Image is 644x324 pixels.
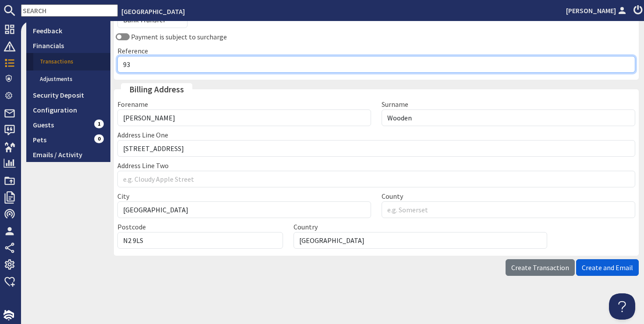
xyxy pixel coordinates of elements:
[117,140,635,157] input: e.g. Two Many House
[117,130,168,139] label: Address Line One
[117,201,371,218] input: e.g. Yeovil
[33,53,110,70] a: Transactions
[26,117,110,132] a: Guests1
[609,293,635,320] iframe: Toggle Customer Support
[21,4,118,17] input: SEARCH
[117,192,129,201] label: City
[117,56,635,73] input: e.g. Cheque Reference Code, Terminal Reference, BACS Reference
[121,7,185,16] a: [GEOGRAPHIC_DATA]
[117,100,148,109] label: Forename
[582,263,633,272] span: Create and Email
[26,23,110,38] a: Feedback
[382,192,403,201] label: County
[33,70,110,88] a: Adjustments
[566,5,628,16] a: [PERSON_NAME]
[117,161,169,170] label: Address Line Two
[511,263,569,272] span: Create Transaction
[117,232,283,249] input: e.g. BA22 8WA
[26,38,110,53] a: Financials
[4,310,14,320] img: staytech_i_w-64f4e8e9ee0a9c174fd5317b4b171b261742d2d393467e5bdba4413f4f884c10.svg
[576,259,639,276] button: Create and Email
[130,32,227,41] label: Payment is subject to surcharge
[121,83,192,96] legend: Billing Address
[94,120,104,128] span: 1
[117,222,146,231] label: Postcode
[117,46,148,55] label: Reference
[294,222,318,231] label: Country
[382,201,635,218] input: e.g. Somerset
[26,147,110,162] a: Emails / Activity
[94,134,104,143] span: 0
[506,259,575,276] button: Create Transaction
[26,102,110,117] a: Configuration
[117,171,635,187] input: e.g. Cloudy Apple Street
[26,88,110,102] a: Security Deposit
[26,132,110,147] a: Pets0
[382,100,408,109] label: Surname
